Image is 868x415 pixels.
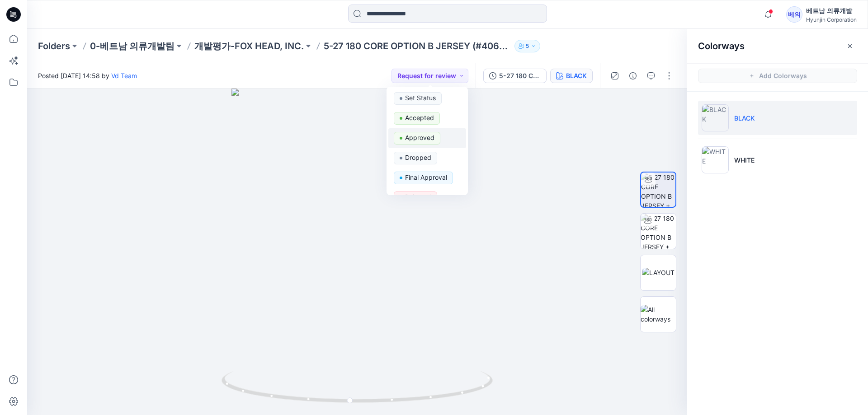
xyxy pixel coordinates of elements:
p: 5-27 180 CORE OPTION B JERSEY (#40657) [324,40,511,52]
p: WHITE [734,155,755,165]
div: 베트남 의류개발 [806,5,857,16]
div: 베의 [786,6,802,23]
p: Rejected [405,191,431,203]
h2: Colorways [698,41,745,51]
button: 5-27 180 CORE OPTION B JERSEY (#40657) [483,69,547,83]
p: 5 [526,41,529,51]
a: 0-베트남 의류개발팀 [90,40,175,52]
img: 5 27 180 CORE OPTION B JERSEY + 3-27 180 GRAPHIC1 PANT (#40687) AVATAR [641,214,676,249]
img: All colorways [641,305,676,324]
a: Folders [38,40,70,52]
div: 5-27 180 CORE OPTION B JERSEY (#40657) [499,71,541,81]
img: WHITE [702,146,729,173]
button: 5 [514,40,540,52]
p: Approved [405,132,434,144]
img: 5 27 180 CORE OPTION B JERSEY + 3-27 180 GRAPHIC1 PANT (#40687) [641,173,675,207]
img: LAYOUT [642,268,675,277]
p: Dropped [405,152,431,163]
p: Set Status [405,92,436,104]
span: Posted [DATE] 14:58 by [38,71,137,80]
a: 개발평가-FOX HEAD, INC. [194,40,304,52]
button: Details [626,69,640,83]
img: BLACK [702,104,729,131]
p: Accepted [405,112,434,124]
div: Hyunjin Corporation [806,16,857,23]
p: BLACK [734,113,755,123]
p: Final Approval [405,172,447,183]
a: Vd Team [111,72,137,79]
button: BLACK [550,69,593,83]
div: BLACK [566,71,587,81]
